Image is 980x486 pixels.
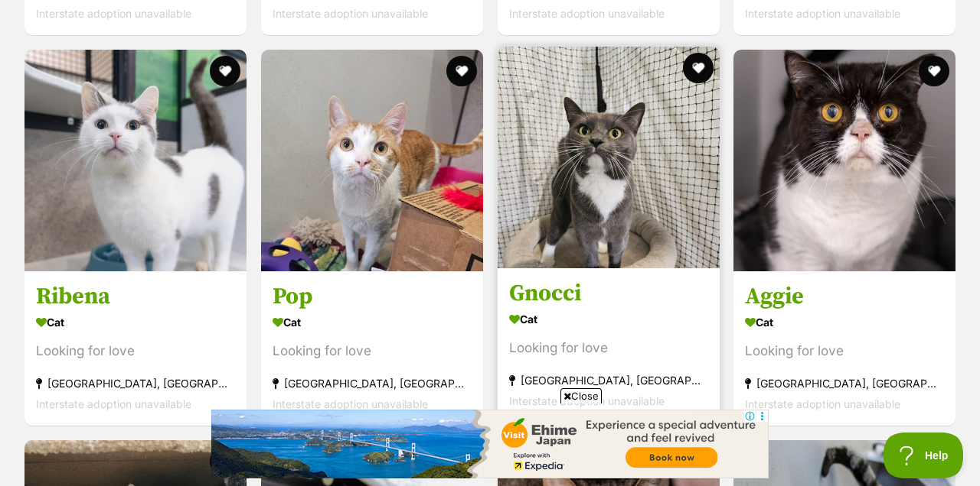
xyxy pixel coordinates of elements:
div: Looking for love [745,341,944,361]
span: Interstate adoption unavailable [509,394,665,407]
h3: Pop [273,282,472,311]
span: Interstate adoption unavailable [273,7,428,20]
div: [GEOGRAPHIC_DATA], [GEOGRAPHIC_DATA] [273,373,472,394]
button: favourite [210,56,240,86]
div: Cat [509,308,708,330]
span: Interstate adoption unavailable [273,397,428,410]
iframe: Help Scout Beacon - Open [884,433,965,478]
div: Cat [273,311,472,333]
button: favourite [210,446,240,477]
span: Interstate adoption unavailable [745,397,900,410]
a: Pop Cat Looking for love [GEOGRAPHIC_DATA], [GEOGRAPHIC_DATA] Interstate adoption unavailable fav... [261,271,483,426]
span: Interstate adoption unavailable [745,7,900,20]
button: favourite [446,56,477,86]
div: Cat [36,311,235,333]
h3: Aggie [745,282,944,311]
span: Interstate adoption unavailable [36,7,191,20]
iframe: Advertisement [211,410,769,478]
h3: Gnocci [509,279,708,308]
h3: Ribena [36,282,235,311]
a: Ribena Cat Looking for love [GEOGRAPHIC_DATA], [GEOGRAPHIC_DATA] Interstate adoption unavailable ... [24,271,247,426]
div: [GEOGRAPHIC_DATA], [GEOGRAPHIC_DATA] [509,370,708,390]
div: Cat [745,311,944,333]
button: favourite [919,56,949,86]
span: Interstate adoption unavailable [36,397,191,410]
img: Aggie [733,50,955,271]
a: Gnocci Cat Looking for love [GEOGRAPHIC_DATA], [GEOGRAPHIC_DATA] Interstate adoption unavailable ... [498,267,720,423]
div: [GEOGRAPHIC_DATA], [GEOGRAPHIC_DATA] [745,373,944,394]
span: Close [560,388,602,403]
img: Ribena [24,50,247,271]
div: Looking for love [36,341,235,361]
div: Looking for love [273,341,472,361]
a: Aggie Cat Looking for love [GEOGRAPHIC_DATA], [GEOGRAPHIC_DATA] Interstate adoption unavailable f... [733,271,955,426]
div: [GEOGRAPHIC_DATA], [GEOGRAPHIC_DATA] [36,373,235,394]
div: Looking for love [509,338,708,358]
span: Interstate adoption unavailable [509,7,665,20]
img: Pop [261,50,483,271]
img: Gnocci [498,47,720,268]
button: favourite [682,53,713,83]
